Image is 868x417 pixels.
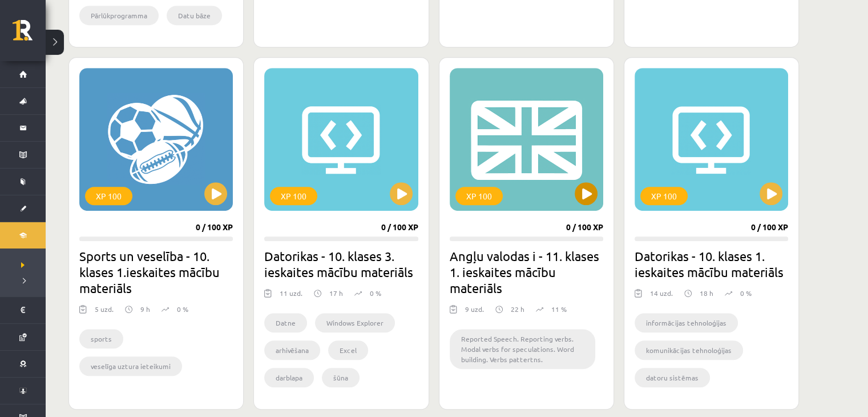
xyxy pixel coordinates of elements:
[264,313,307,332] li: Datne
[328,340,368,360] li: Excel
[315,313,395,332] li: Windows Explorer
[465,304,484,321] div: 9 uzd.
[322,368,360,387] li: šūna
[635,368,710,387] li: datoru sistēmas
[511,304,524,314] p: 22 h
[167,6,222,25] li: Datu bāze
[140,304,150,314] p: 9 h
[79,248,233,296] h2: Sports un veselība - 10. klases 1.ieskaites mācību materiāls
[635,313,738,332] li: informācijas tehnoloģijas
[370,288,381,298] p: 0 %
[450,329,595,369] li: Reported Speech. Reporting verbs. Modal verbs for speculations. Word building. Verbs pattertns.
[264,340,320,360] li: arhivēšana
[635,340,743,360] li: komunikācijas tehnoloģijas
[740,288,752,298] p: 0 %
[329,288,343,298] p: 17 h
[700,288,713,298] p: 18 h
[270,187,317,205] div: XP 100
[264,368,314,387] li: darblapa
[264,248,418,280] h2: Datorikas - 10. klases 3. ieskaites mācību materiāls
[85,187,132,205] div: XP 100
[650,288,673,305] div: 14 uzd.
[177,304,188,314] p: 0 %
[455,187,503,205] div: XP 100
[79,356,182,376] li: veselīga uztura ieteikumi
[640,187,688,205] div: XP 100
[95,304,114,321] div: 5 uzd.
[79,6,159,25] li: Pārlūkprogramma
[635,248,788,280] h2: Datorikas - 10. klases 1. ieskaites mācību materiāls
[79,329,123,348] li: sports
[280,288,302,305] div: 11 uzd.
[13,20,46,49] a: Rīgas 1. Tālmācības vidusskola
[450,248,603,296] h2: Angļu valodas i - 11. klases 1. ieskaites mācību materiāls
[551,304,567,314] p: 11 %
